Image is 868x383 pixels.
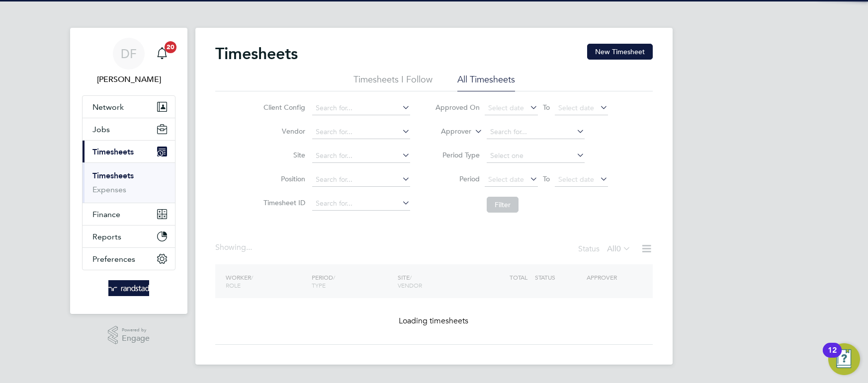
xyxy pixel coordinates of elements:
span: To [540,172,553,185]
span: Engage [122,334,150,343]
div: Showing [215,242,254,253]
label: Period Type [435,151,480,159]
li: Timesheets I Follow [353,74,433,91]
span: Reports [92,232,121,241]
button: Preferences [83,248,175,270]
button: Reports [83,226,175,247]
span: Select date [488,103,524,112]
label: Approver [427,127,471,137]
span: 0 [616,244,621,254]
nav: Main navigation [70,28,187,314]
span: ... [246,242,252,252]
h2: Timesheets [215,44,298,64]
span: Dan Fitton [82,74,175,85]
div: Timesheets [83,162,175,203]
label: Timesheet ID [260,198,305,207]
label: All [607,244,631,254]
input: Search for... [312,173,410,187]
div: 12 [828,350,837,363]
button: Network [83,96,175,118]
button: Finance [83,203,175,225]
label: Site [260,151,305,159]
input: Select one [487,149,585,163]
label: Client Config [260,103,305,112]
span: Timesheets [92,147,134,156]
div: Status [578,242,633,256]
span: Network [92,102,124,112]
li: All Timesheets [457,74,515,91]
label: Vendor [260,127,305,136]
button: Jobs [83,118,175,140]
span: DF [121,47,137,60]
a: DF[PERSON_NAME] [82,38,175,85]
a: Expenses [92,185,126,194]
span: Powered by [122,326,150,334]
span: Preferences [92,254,135,264]
span: To [540,101,553,114]
input: Search for... [312,101,410,115]
input: Search for... [312,125,410,139]
span: Finance [92,210,120,219]
button: Timesheets [83,141,175,162]
label: Approved On [435,103,480,112]
span: 20 [165,41,176,53]
input: Search for... [487,125,585,139]
img: randstad-logo-retina.png [108,280,150,296]
a: Timesheets [92,171,134,180]
button: Filter [487,197,519,213]
span: Select date [558,175,594,184]
button: New Timesheet [587,44,653,60]
label: Period [435,174,480,183]
label: Position [260,174,305,183]
a: Powered byEngage [108,326,150,345]
input: Search for... [312,197,410,211]
input: Search for... [312,149,410,163]
span: Select date [488,175,524,184]
span: Jobs [92,125,110,134]
a: Go to home page [82,280,175,296]
a: 20 [152,38,172,70]
button: Open Resource Center, 12 new notifications [828,343,860,375]
span: Select date [558,103,594,112]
